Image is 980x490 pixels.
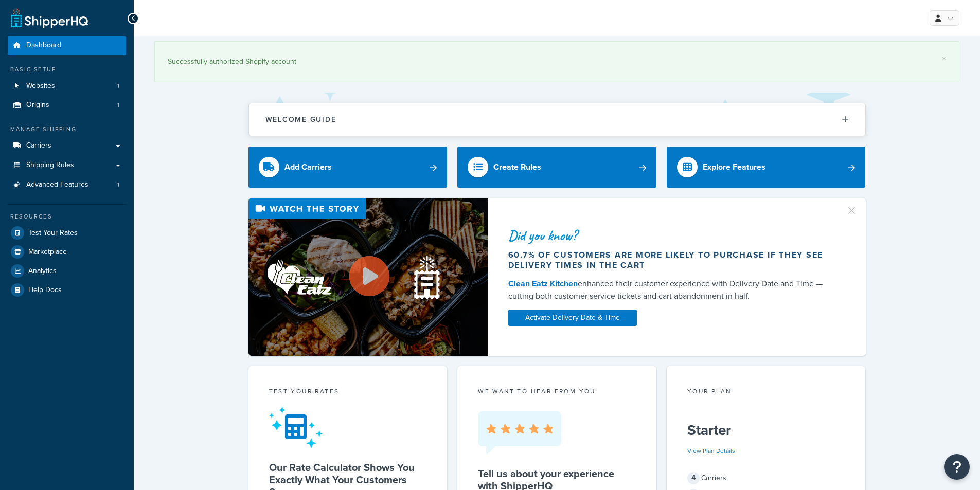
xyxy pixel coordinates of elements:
a: Shipping Rules [8,156,126,175]
div: Manage Shipping [8,125,126,134]
div: 60.7% of customers are more likely to purchase if they see delivery times in the cart [508,250,833,270]
a: Help Docs [8,281,126,299]
li: Websites [8,77,126,96]
span: Test Your Rates [28,229,78,238]
span: 1 [117,180,119,189]
span: Shipping Rules [26,161,74,170]
a: Marketplace [8,243,126,261]
a: × [942,55,946,63]
h5: Starter [687,422,845,439]
span: Dashboard [26,41,61,50]
div: Create Rules [493,160,541,174]
a: Clean Eatz Kitchen [508,278,578,289]
div: Basic Setup [8,65,126,74]
span: 4 [687,472,700,484]
li: Advanced Features [8,175,126,194]
div: Test your rates [269,387,427,398]
a: View Plan Details [687,446,735,456]
span: Analytics [28,267,57,276]
span: Carriers [26,141,51,150]
li: Origins [8,96,126,115]
div: Did you know? [508,228,833,243]
span: 1 [117,82,119,90]
a: Origins1 [8,96,126,115]
a: Advanced Features1 [8,175,126,194]
h2: Welcome Guide [265,116,336,123]
div: enhanced their customer experience with Delivery Date and Time — cutting both customer service ti... [508,278,833,302]
a: Analytics [8,262,126,280]
div: Resources [8,212,126,221]
span: Advanced Features [26,180,88,189]
span: 1 [117,101,119,110]
div: Add Carriers [284,160,332,174]
a: Dashboard [8,36,126,55]
a: Carriers [8,136,126,155]
a: Activate Delivery Date & Time [508,310,637,326]
span: Websites [26,82,55,90]
div: Explore Features [703,160,765,174]
a: Create Rules [457,147,656,188]
img: Video thumbnail [248,198,488,356]
span: Origins [26,101,49,110]
button: Open Resource Center [944,454,970,480]
p: we want to hear from you [478,387,636,396]
a: Websites1 [8,77,126,96]
div: Successfully authorized Shopify account [168,55,946,69]
button: Welcome Guide [249,103,865,136]
div: Carriers [687,471,845,485]
a: Add Carriers [248,147,448,188]
div: Your Plan [687,387,845,398]
span: Marketplace [28,248,67,257]
a: Test Your Rates [8,224,126,242]
span: Help Docs [28,286,62,295]
a: Explore Features [667,147,866,188]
